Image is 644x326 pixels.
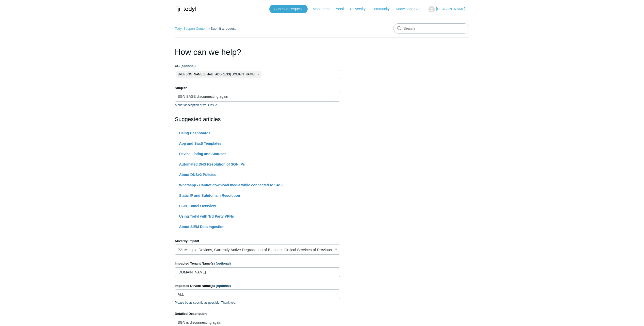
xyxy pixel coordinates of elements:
[175,103,340,107] p: A brief description of your issue.
[175,238,340,243] label: Severity/Impact
[179,141,221,145] a: App and SaaS Templates
[179,214,234,218] a: Using Todyl with 3rd Party VPNs
[180,64,195,68] span: (optional)
[179,204,216,208] a: SGN Tunnel Overview
[175,46,340,58] h1: How can we help?
[175,27,206,30] a: Todyl Support Center
[175,5,196,14] img: Todyl Support Center Help Center home page
[179,162,245,166] a: Automated DNS Resolution of SGN IPs
[393,23,469,34] input: Search
[436,7,465,11] span: [PERSON_NAME]
[372,6,395,12] a: Community
[428,6,469,12] button: [PERSON_NAME]
[175,63,340,69] label: CC
[258,72,259,77] span: close
[175,86,340,91] label: Subject
[179,183,284,187] a: Whatsapp - Cannot download media while connected to SASE
[175,261,340,266] label: Impacted Tenant Name(s)
[175,244,340,255] a: P2: Multiple Devices, Currently Active Degradation of Business Critical Services of Previously Wo...
[207,27,236,30] li: Submit a request
[175,27,207,30] li: Todyl Support Center
[269,5,308,13] a: Submit a Request
[179,193,240,198] a: Static IP and Subdomain Resolution
[175,283,340,288] label: Impacted Device Name(s)
[178,72,255,77] span: [PERSON_NAME][EMAIL_ADDRESS][DOMAIN_NAME]
[175,311,340,316] label: Detailed Description
[175,115,340,123] h2: Suggested articles
[179,173,216,177] a: About DNSv2 Policies
[396,6,427,12] a: Knowledge Base
[350,6,370,12] a: University
[216,262,231,265] span: (optional)
[175,300,340,305] p: Please be as specific as possible. Thank you.
[179,152,226,156] a: Device Listing and Statuses
[216,284,231,288] span: (optional)
[179,225,225,229] a: About SIEM Data Ingestion
[313,6,349,12] a: Management Portal
[179,131,211,135] a: Using Dashboards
